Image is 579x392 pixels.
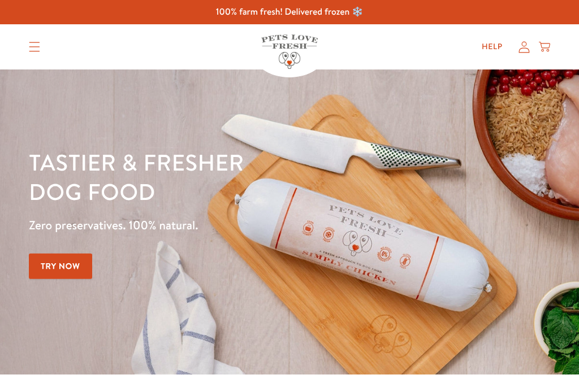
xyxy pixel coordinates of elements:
summary: Translation missing: en.sections.header.menu [20,33,49,61]
p: Zero preservatives. 100% natural. [29,215,376,236]
a: Help [473,36,512,58]
img: Pets Love Fresh [261,34,318,69]
a: Try Now [29,254,92,279]
h1: Tastier & fresher dog food [29,147,376,206]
